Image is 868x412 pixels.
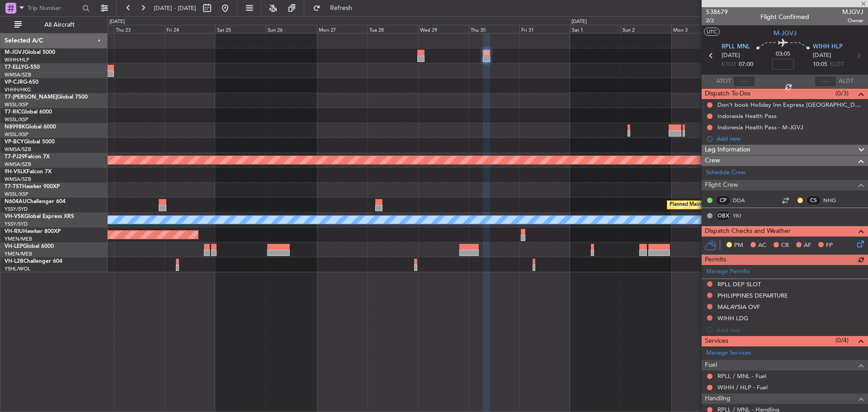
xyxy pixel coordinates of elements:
div: Fri 31 [519,25,570,33]
span: ALDT [839,77,854,86]
a: N604AUChallenger 604 [5,199,66,204]
a: VH-L2BChallenger 604 [5,259,62,264]
span: VH-RIU [5,229,23,234]
span: VH-L2B [5,259,24,264]
a: WSSL/XSP [5,131,28,138]
span: [DATE] [813,51,831,60]
a: WMSA/SZB [5,146,31,153]
span: N604AU [5,199,27,204]
span: AF [804,241,811,250]
span: 538679 [706,7,728,17]
a: T7-TSTHawker 900XP [5,184,60,189]
input: Trip Number [28,1,80,15]
div: Thu 30 [469,25,519,33]
a: VHHH/HKG [5,86,31,93]
div: OBX [716,211,731,221]
span: VP-CJR [5,80,23,85]
div: [DATE] [109,18,125,26]
span: 03:05 [776,50,790,59]
span: M-JGVJ [774,28,797,38]
a: VH-LEPGlobal 6000 [5,244,54,249]
span: [DATE] - [DATE] [154,4,196,12]
a: VH-RIUHawker 800XP [5,229,61,234]
a: 9H-VSLKFalcon 7X [5,169,52,175]
a: YMEN/MEB [5,251,32,257]
a: WMSA/SZB [5,161,31,168]
a: T7-RICGlobal 6000 [5,109,52,115]
span: MJGVJ [842,7,863,17]
span: Services [705,336,728,346]
span: (0/3) [835,89,849,98]
a: VH-VSKGlobal Express XRS [5,214,74,219]
span: Crew [705,156,720,166]
span: Dispatch Checks and Weather [705,226,791,237]
button: UTC [704,28,720,36]
a: VP-CJRG-650 [5,80,38,85]
a: WSSL/XSP [5,116,28,123]
span: [DATE] [722,51,740,60]
span: FP [826,241,833,250]
span: Owner [842,17,863,24]
a: M-JGVJGlobal 5000 [5,50,55,55]
span: T7-PJ29 [5,154,25,160]
a: T7-ELLYG-550 [5,65,40,70]
a: NHG [823,196,844,204]
span: WIHH HLP [813,43,843,52]
span: Refresh [322,5,360,11]
a: YSSY/SYD [5,221,28,227]
a: YSSY/SYD [5,206,28,213]
a: WMSA/SZB [5,176,31,183]
div: Sun 26 [266,25,316,33]
a: VP-BCYGlobal 5000 [5,139,55,145]
a: YKI [733,212,753,220]
div: Mon 3 [671,25,722,33]
span: N8998K [5,124,25,130]
span: Leg Information [705,145,750,155]
span: Dispatch To-Dos [705,89,750,99]
span: ATOT [716,77,731,86]
div: Don't book Holiday Inn Express [GEOGRAPHIC_DATA] [GEOGRAPHIC_DATA] [717,101,863,109]
span: T7-[PERSON_NAME] [5,95,57,100]
span: Flight Crew [705,180,738,190]
a: WIHH/HLP [5,57,29,63]
div: Fri 24 [165,25,215,33]
a: YMEN/MEB [5,236,32,242]
a: T7-[PERSON_NAME]Global 7500 [5,95,88,100]
span: (0/4) [835,336,849,345]
div: Sat 1 [570,25,621,33]
div: Wed 29 [418,25,469,33]
span: ETOT [722,60,736,69]
span: Fuel [705,360,717,370]
span: T7-ELLY [5,65,24,70]
a: WIHH / HLP - Fuel [717,384,768,391]
div: Sun 2 [621,25,671,33]
span: Handling [705,393,731,404]
span: 07:00 [739,60,753,69]
button: Refresh [309,1,363,15]
div: CP [716,195,731,205]
span: VH-VSK [5,214,24,219]
button: All Aircraft [10,18,98,32]
span: ELDT [830,60,844,69]
div: Planned Maint Sydney ([PERSON_NAME] Intl) [670,198,774,212]
a: Schedule Crew [706,168,745,177]
span: AC [758,241,766,250]
div: Flight Confirmed [760,12,809,22]
span: 10:05 [813,60,827,69]
span: M-JGVJ [5,50,24,55]
div: Add new [717,135,863,142]
div: Sat 25 [215,25,266,33]
span: CR [781,241,789,250]
a: WSSL/XSP [5,101,28,108]
a: RPLL / MNL - Fuel [717,372,766,380]
div: [DATE] [571,18,587,26]
a: YSHL/WOL [5,265,30,272]
div: Indonesia Health Pass - M-JGVJ [717,123,803,131]
span: VH-LEP [5,244,23,249]
span: All Aircraft [24,22,95,28]
div: Indonesia Health Pass [717,112,777,120]
div: Mon 27 [317,25,368,33]
a: Manage Services [706,349,751,358]
div: Tue 28 [368,25,418,33]
div: CS [806,195,821,205]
